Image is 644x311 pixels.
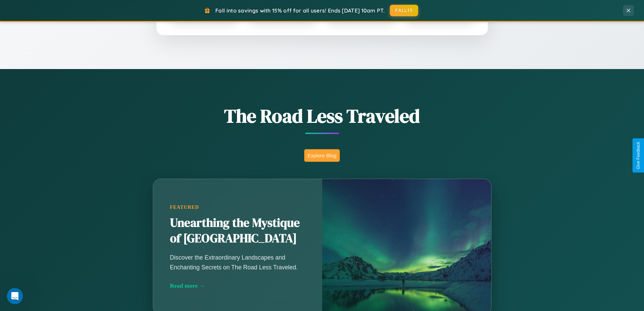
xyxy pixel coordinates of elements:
p: Discover the Extraordinary Landscapes and Enchanting Secrets on The Road Less Traveled. [170,253,305,272]
iframe: Intercom live chat [7,288,23,304]
h1: The Road Less Traveled [119,103,525,129]
div: Give Feedback [636,142,641,169]
button: Explore Blog [304,149,340,162]
span: Fall into savings with 15% off for all users! Ends [DATE] 10am PT. [215,7,385,14]
div: Read more → [170,282,305,289]
button: FALL15 [390,5,418,16]
div: Featured [170,204,305,210]
h2: Unearthing the Mystique of [GEOGRAPHIC_DATA] [170,215,305,246]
